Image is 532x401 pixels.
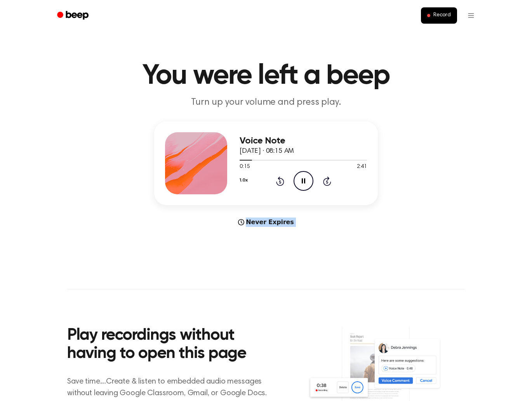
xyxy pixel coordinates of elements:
h1: You were left a beep [67,62,465,90]
a: Beep [52,8,96,23]
span: [DATE] · 08:15 AM [240,148,294,155]
span: 0:15 [240,163,250,171]
button: Record [421,7,457,24]
p: Save time....Create & listen to embedded audio messages without leaving Google Classroom, Gmail, ... [67,376,276,399]
div: Never Expires [154,218,378,227]
span: Record [433,12,451,19]
span: 2:41 [357,163,367,171]
button: 1.0x [240,174,247,187]
h2: Play recordings without having to open this page [67,327,276,363]
h3: Voice Note [240,136,367,146]
button: Open menu [462,6,480,25]
p: Turn up your volume and press play. [117,96,415,109]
